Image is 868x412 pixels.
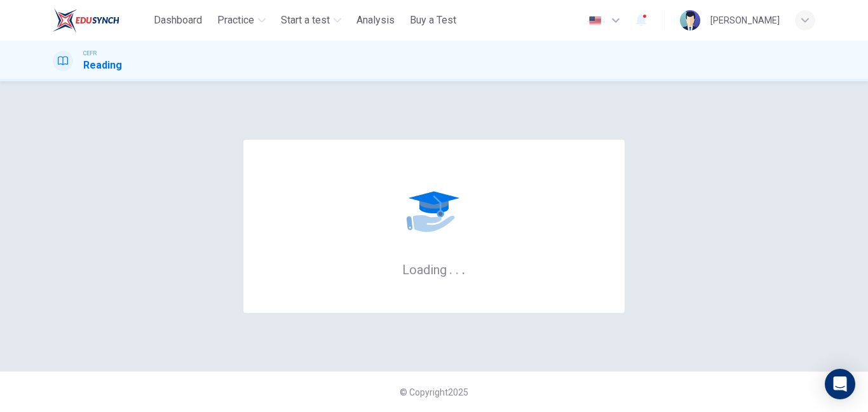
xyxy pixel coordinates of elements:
img: Profile picture [680,10,700,30]
span: Start a test [281,13,330,28]
h6: Loading [402,261,466,277]
img: en [587,16,603,25]
span: Analysis [356,13,395,28]
button: Analysis [351,9,400,32]
button: Start a test [276,9,346,32]
h6: . [455,258,459,279]
button: Buy a Test [405,9,461,32]
span: Practice [217,13,254,28]
div: Open Intercom Messenger [825,369,855,399]
h1: Reading [83,58,122,73]
h6: . [461,258,466,279]
button: Dashboard [149,9,207,32]
a: ELTC logo [53,8,149,33]
img: ELTC logo [53,8,119,33]
span: Dashboard [154,13,202,28]
span: CEFR [83,49,97,58]
span: © Copyright 2025 [400,387,468,397]
span: Buy a Test [410,13,456,28]
div: [PERSON_NAME] [710,13,780,28]
button: Practice [212,9,271,32]
h6: . [449,258,453,279]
